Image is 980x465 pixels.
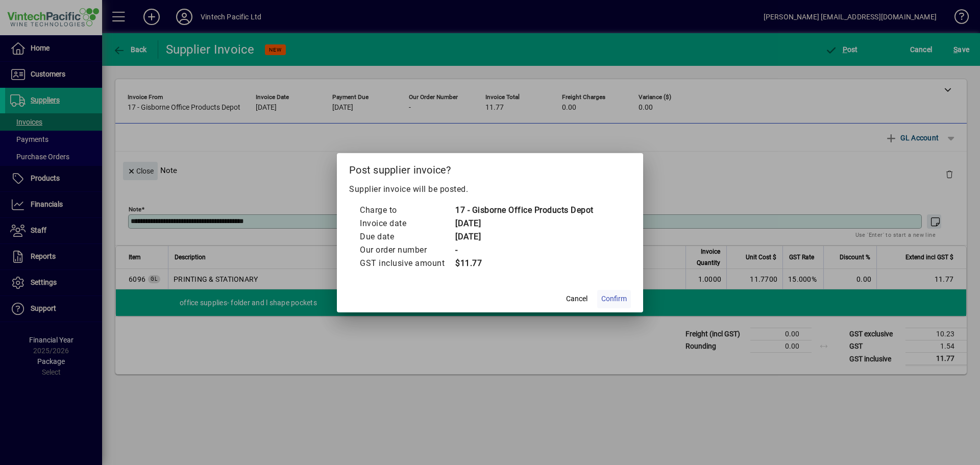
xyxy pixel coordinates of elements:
[455,243,594,257] td: -
[455,257,594,270] td: $11.77
[455,230,594,243] td: [DATE]
[359,230,455,243] td: Due date
[566,293,587,304] span: Cancel
[455,204,594,217] td: 17 - Gisborne Office Products Depot
[560,290,593,308] button: Cancel
[359,204,455,217] td: Charge to
[359,257,455,270] td: GST inclusive amount
[359,243,455,257] td: Our order number
[455,217,594,230] td: [DATE]
[359,217,455,230] td: Invoice date
[337,153,643,183] h2: Post supplier invoice?
[597,290,631,308] button: Confirm
[601,293,627,304] span: Confirm
[349,183,631,195] p: Supplier invoice will be posted.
